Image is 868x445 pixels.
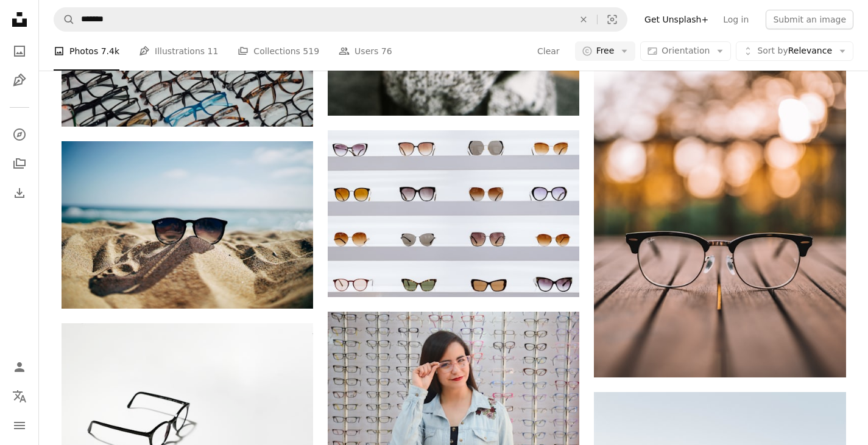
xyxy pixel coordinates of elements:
[7,122,32,147] a: Explore
[7,413,32,438] button: Menu
[7,181,32,205] a: Download History
[303,44,319,58] span: 519
[757,45,832,57] span: Relevance
[596,45,615,57] span: Free
[328,390,579,401] a: woman in blue denim jacket wearing eyeglasses
[339,32,392,71] a: Users 76
[662,46,710,55] span: Orientation
[328,130,579,297] img: black framed sunglasses on white surface
[7,384,32,408] button: Language
[54,7,627,32] form: Find visuals sitewide
[716,10,756,29] a: Log in
[575,41,636,61] button: Free
[238,32,319,71] a: Collections 519
[7,68,32,93] a: Illustrations
[139,32,218,71] a: Illustrations 11
[328,208,579,219] a: black framed sunglasses on white surface
[62,141,313,309] img: black Ray-Ban Wayfarer sunglasses on beach sand
[537,41,560,61] button: Clear
[62,402,313,413] a: black framed eyeglasses on white surface
[598,8,627,31] button: Visual search
[62,219,313,230] a: black Ray-Ban Wayfarer sunglasses on beach sand
[54,8,75,31] button: Search Unsplash
[736,41,853,61] button: Sort byRelevance
[7,7,32,34] a: Home — Unsplash
[7,152,32,176] a: Collections
[640,41,731,61] button: Orientation
[7,39,32,63] a: Photos
[570,8,597,31] button: Clear
[381,44,392,58] span: 76
[7,355,32,379] a: Log in / Sign up
[594,183,845,194] a: black framed eyeglasses on brown wooden table
[637,10,716,29] a: Get Unsplash+
[766,10,853,29] button: Submit an image
[208,44,219,58] span: 11
[757,46,788,55] span: Sort by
